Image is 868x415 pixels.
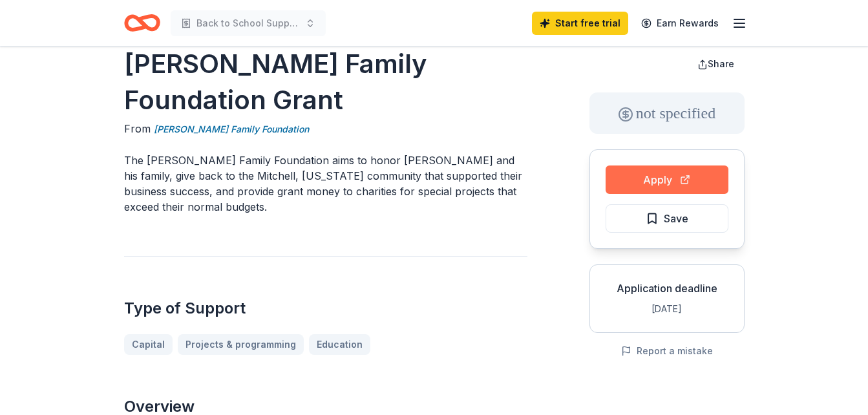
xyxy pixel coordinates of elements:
[154,122,309,137] a: [PERSON_NAME] Family Foundation
[589,92,745,134] div: not specified
[178,334,304,355] a: Projects & programming
[171,10,326,36] button: Back to School Supply Giveaway
[532,12,628,35] a: Start free trial
[600,281,734,296] div: Application deadline
[708,58,734,69] span: Share
[606,165,728,194] button: Apply
[633,12,726,35] a: Earn Rewards
[124,121,527,137] div: From
[124,8,160,38] a: Home
[124,298,527,319] h2: Type of Support
[124,334,173,355] a: Capital
[124,46,527,118] h1: [PERSON_NAME] Family Foundation Grant
[664,210,688,227] span: Save
[196,16,300,31] span: Back to School Supply Giveaway
[621,343,713,359] button: Report a mistake
[606,204,728,233] button: Save
[687,51,745,77] button: Share
[124,153,527,215] p: The [PERSON_NAME] Family Foundation aims to honor [PERSON_NAME] and his family, give back to the ...
[309,334,370,355] a: Education
[600,301,734,317] div: [DATE]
